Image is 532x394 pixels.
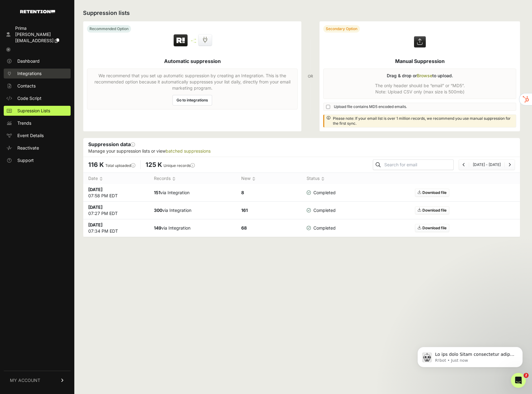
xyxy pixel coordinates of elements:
[149,173,236,184] th: Records
[326,105,330,109] input: Upload file contains MD5 encoded emails.
[307,190,336,196] span: Completed
[4,118,71,128] a: Trends
[149,219,236,237] td: via Integration
[83,219,149,237] td: 07:34 PM EDT
[4,371,71,390] a: MY ACCOUNT
[17,95,41,101] span: Code Script
[308,21,313,132] div: OR
[463,162,465,167] a: Previous
[17,108,50,114] span: Supression Lists
[83,138,520,157] div: Suppression data
[15,25,68,31] div: Prima
[17,120,31,126] span: Trends
[4,56,71,66] a: Dashboard
[307,225,336,231] span: Completed
[91,73,294,91] p: We recommend that you set up automatic suppression by creating an Integration. This is the recomm...
[27,18,107,233] span: Lo ips dolo Sitam consectetur adip elitsed, doe't incididu utl etdolore magna aliqu. Enima min ve...
[15,32,54,43] span: [PERSON_NAME][EMAIL_ADDRESS]
[154,190,160,195] strong: 151
[17,157,34,163] span: Support
[172,95,212,105] a: Go to integrations
[415,189,449,197] a: Download file
[511,373,526,388] iframe: Intercom live chat
[321,177,325,181] img: no_sort-eaf950dc5ab64cae54d48a5578032e96f70b2ecb7d747501f34c8f2db400fb66.gif
[4,143,71,153] a: Reactivate
[241,225,247,231] strong: 68
[17,132,44,139] span: Event Details
[99,177,103,181] img: no_sort-eaf950dc5ab64cae54d48a5578032e96f70b2ecb7d747501f34c8f2db400fb66.gif
[88,204,102,210] strong: [DATE]
[302,173,345,184] th: Status
[164,57,221,65] h5: Automatic suppression
[191,39,196,40] img: integration
[508,162,511,167] a: Next
[334,104,407,109] span: Upload file contains MD5 encoded emails.
[149,202,236,219] td: via Integration
[154,208,162,213] strong: 300
[4,131,71,141] a: Event Details
[146,161,162,168] span: 125 K
[4,23,71,46] a: Prima [PERSON_NAME][EMAIL_ADDRESS]
[252,177,255,181] img: no_sort-eaf950dc5ab64cae54d48a5578032e96f70b2ecb7d747501f34c8f2db400fb66.gif
[88,187,102,192] strong: [DATE]
[17,70,41,77] span: Integrations
[164,163,195,168] label: Unique records
[27,24,107,29] p: Message from R!bot, sent Just now
[105,163,135,168] label: Total uploaded
[83,173,149,184] th: Date
[83,202,149,219] td: 07:27 PM EDT
[4,155,71,165] a: Support
[88,161,104,168] span: 116 K
[469,162,504,167] li: [DATE] - [DATE]
[236,173,302,184] th: New
[83,9,520,17] h2: Suppression lists
[241,208,248,213] strong: 161
[149,184,236,202] td: via Integration
[241,190,244,195] strong: 8
[17,145,39,151] span: Reactivate
[172,177,176,181] img: no_sort-eaf950dc5ab64cae54d48a5578032e96f70b2ecb7d747501f34c8f2db400fb66.gif
[10,377,40,383] span: MY ACCOUNT
[4,69,71,78] a: Integrations
[17,83,36,89] span: Contacts
[4,106,71,116] a: Supression Lists
[191,42,196,43] img: integration
[20,10,55,13] img: Retention.com
[87,25,131,33] div: Recommended Option
[4,81,71,91] a: Contacts
[173,34,189,47] img: Retention
[166,148,211,154] a: batched suppressions
[524,373,529,378] span: 2
[459,159,515,170] nav: Page navigation
[415,206,449,214] a: Download file
[415,224,449,232] a: Download file
[383,160,453,169] input: Search for email
[83,184,149,202] td: 07:58 PM EDT
[191,40,196,41] img: integration
[4,93,71,103] a: Code Script
[88,148,515,154] p: Manage your suppression lists or view
[17,58,40,64] span: Dashboard
[408,334,532,377] iframe: Intercom notifications message
[88,222,102,227] strong: [DATE]
[154,225,161,231] strong: 149
[307,207,336,213] span: Completed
